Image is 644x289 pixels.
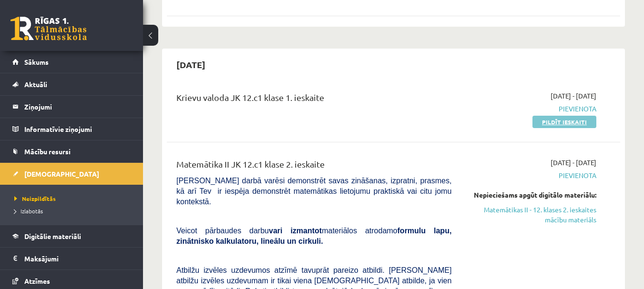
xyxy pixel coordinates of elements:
[551,158,596,168] span: [DATE] - [DATE]
[14,207,133,215] a: Izlabotās
[176,158,451,175] div: Matemātika II JK 12.c1 klase 2. ieskaite
[551,91,596,101] span: [DATE] - [DATE]
[12,140,131,162] a: Mācību resursi
[532,116,596,128] a: Pildīt ieskaiti
[24,248,131,269] legend: Maksājumi
[12,51,131,73] a: Sākums
[466,104,596,114] span: Pievienota
[176,177,451,206] span: [PERSON_NAME] darbā varēsi demonstrēt savas zināšanas, izpratni, prasmes, kā arī Tev ir iespēja d...
[466,170,596,180] span: Pievienota
[176,227,451,245] b: formulu lapu, zinātnisko kalkulatoru, lineālu un cirkuli.
[466,190,596,200] div: Nepieciešams apgūt digitālo materiālu:
[14,195,56,202] span: Neizpildītās
[10,17,87,40] a: Rīgas 1. Tālmācības vidusskola
[12,96,131,118] a: Ziņojumi
[12,225,131,247] a: Digitālie materiāli
[24,118,131,140] legend: Informatīvie ziņojumi
[176,227,451,245] span: Veicot pārbaudes darbu materiālos atrodamo
[24,169,99,178] span: [DEMOGRAPHIC_DATA]
[24,96,131,118] legend: Ziņojumi
[24,58,49,66] span: Sākums
[14,194,133,203] a: Neizpildītās
[466,205,596,225] a: Matemātikas II - 12. klases 2. ieskaites mācību materiāls
[14,207,43,215] span: Izlabotās
[24,147,71,156] span: Mācību resursi
[12,163,131,185] a: [DEMOGRAPHIC_DATA]
[269,227,322,235] b: vari izmantot
[24,277,50,285] span: Atzīmes
[12,118,131,140] a: Informatīvie ziņojumi
[12,73,131,95] a: Aktuāli
[176,91,451,109] div: Krievu valoda JK 12.c1 klase 1. ieskaite
[167,53,215,76] h2: [DATE]
[24,232,81,240] span: Digitālie materiāli
[12,248,131,269] a: Maksājumi
[24,80,47,89] span: Aktuāli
